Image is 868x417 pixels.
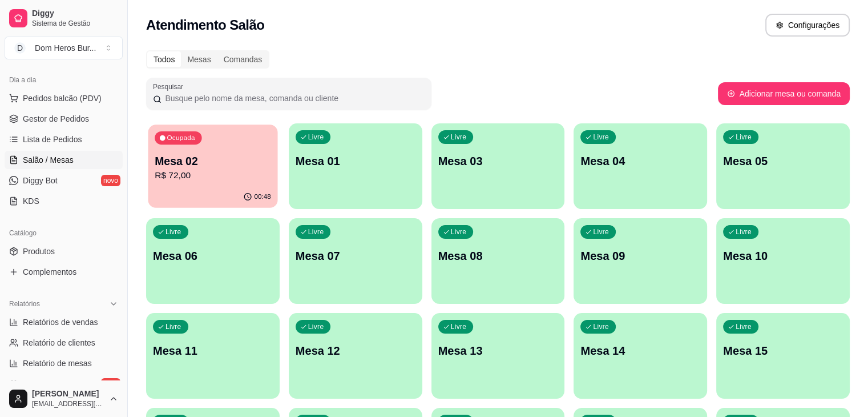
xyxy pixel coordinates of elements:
button: LivreMesa 09 [574,218,707,304]
button: [PERSON_NAME][EMAIL_ADDRESS][DOMAIN_NAME] [5,385,123,412]
p: Livre [165,227,181,236]
a: Relatório de clientes [5,334,123,352]
button: LivreMesa 12 [289,313,422,399]
p: Livre [165,322,181,331]
p: Livre [736,133,752,142]
span: Relatórios [9,299,40,308]
a: Produtos [5,242,123,260]
div: Todos [147,51,181,67]
span: Pedidos balcão (PDV) [23,93,102,104]
a: DiggySistema de Gestão [5,5,123,32]
p: Mesa 10 [723,248,843,264]
span: [EMAIL_ADDRESS][DOMAIN_NAME] [32,399,104,408]
p: Livre [593,322,609,331]
a: Complementos [5,263,123,281]
span: [PERSON_NAME] [32,389,104,399]
p: Mesa 08 [438,248,558,264]
p: Livre [451,227,467,236]
p: Mesa 07 [296,248,415,264]
button: LivreMesa 14 [574,313,707,399]
p: R$ 72,00 [155,169,271,182]
p: Mesa 01 [296,153,415,169]
a: Relatório de mesas [5,354,123,372]
p: Mesa 04 [580,153,700,169]
p: Mesa 03 [438,153,558,169]
p: Livre [736,227,752,236]
a: Salão / Mesas [5,151,123,169]
span: Relatório de fidelidade [23,378,102,390]
a: Diggy Botnovo [5,171,123,190]
button: LivreMesa 11 [146,313,280,399]
div: Mesas [181,51,217,67]
p: Ocupada [167,134,195,143]
p: Mesa 14 [580,343,700,359]
span: Relatório de clientes [23,337,95,348]
span: Gestor de Pedidos [23,113,89,125]
button: LivreMesa 03 [431,123,565,209]
p: Mesa 05 [723,153,843,169]
span: Complementos [23,266,76,278]
span: Relatórios de vendas [23,316,98,328]
button: LivreMesa 15 [716,313,850,399]
p: Livre [736,322,752,331]
span: Diggy Bot [23,175,58,186]
button: LivreMesa 01 [289,123,422,209]
a: Gestor de Pedidos [5,110,123,128]
label: Pesquisar [153,82,187,91]
div: Catálogo [5,224,123,242]
p: Mesa 02 [155,154,271,169]
p: Livre [593,133,609,142]
p: Livre [451,133,467,142]
button: LivreMesa 07 [289,218,422,304]
a: Lista de Pedidos [5,130,123,149]
p: Livre [451,322,467,331]
a: KDS [5,192,123,210]
button: OcupadaMesa 02R$ 72,0000:48 [148,125,278,208]
button: Select a team [5,37,123,59]
button: LivreMesa 04 [574,123,707,209]
span: KDS [23,195,39,207]
a: Relatório de fidelidadenovo [5,375,123,393]
span: Produtos [23,246,55,257]
button: Configurações [765,14,850,37]
button: Adicionar mesa ou comanda [718,82,850,105]
div: Dom Heros Bur ... [35,42,96,54]
a: Relatórios de vendas [5,313,123,331]
p: Livre [308,322,324,331]
button: LivreMesa 08 [431,218,565,304]
p: Mesa 13 [438,343,558,359]
span: Diggy [32,9,118,19]
p: Mesa 09 [580,248,700,264]
p: Mesa 11 [153,343,273,359]
span: Salão / Mesas [23,154,74,166]
span: Relatório de mesas [23,358,92,369]
div: Dia a dia [5,71,123,89]
p: 00:48 [255,193,271,202]
span: D [14,42,26,54]
button: LivreMesa 10 [716,218,850,304]
p: Mesa 15 [723,343,843,359]
input: Pesquisar [162,93,425,104]
p: Mesa 12 [296,343,415,359]
p: Livre [308,227,324,236]
button: LivreMesa 06 [146,218,280,304]
p: Livre [308,133,324,142]
p: Livre [593,227,609,236]
p: Mesa 06 [153,248,273,264]
button: Pedidos balcão (PDV) [5,89,123,107]
h2: Atendimento Salão [146,16,264,34]
button: LivreMesa 13 [431,313,565,399]
button: LivreMesa 05 [716,123,850,209]
span: Sistema de Gestão [32,19,118,28]
div: Comandas [217,51,269,67]
span: Lista de Pedidos [23,134,82,145]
